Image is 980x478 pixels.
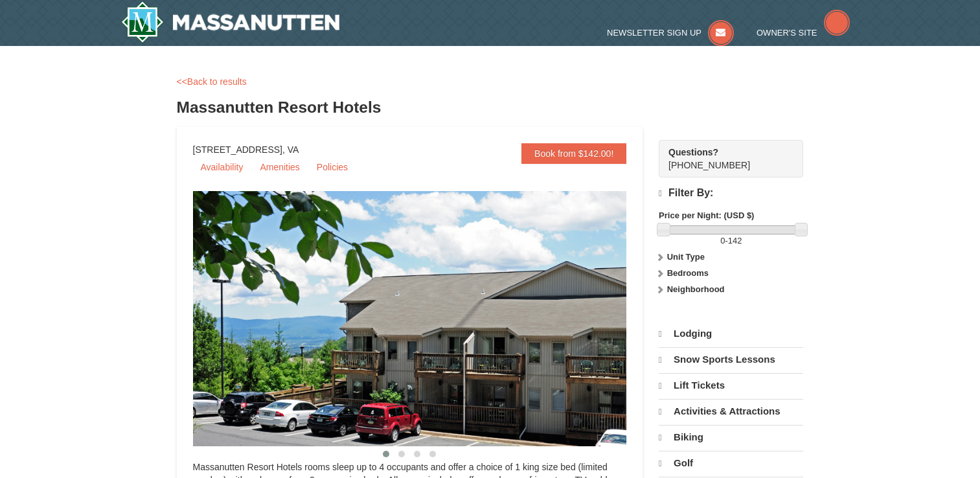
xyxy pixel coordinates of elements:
[193,191,659,446] img: 19219026-1-e3b4ac8e.jpg
[667,252,705,262] strong: Unit Type
[121,1,340,43] a: Massanutten Resort
[659,373,803,398] a: Lift Tickets
[668,147,718,157] strong: Questions?
[659,425,803,450] a: Biking
[121,1,340,43] img: Massanutten Resort Logo
[659,399,803,424] a: Activities & Attractions
[667,268,709,278] strong: Bedrooms
[668,146,780,170] span: [PHONE_NUMBER]
[193,157,251,177] a: Availability
[659,211,754,220] strong: Price per Night: (USD $)
[659,187,803,199] h4: Filter By:
[252,157,307,177] a: Amenities
[177,95,804,120] h3: Massanutten Resort Hotels
[757,28,850,38] a: Owner's Site
[728,236,742,245] span: 142
[659,451,803,475] a: Golf
[659,322,803,346] a: Lodging
[757,28,817,38] span: Owner's Site
[607,28,701,38] span: Newsletter Sign Up
[659,347,803,372] a: Snow Sports Lessons
[720,236,725,245] span: 0
[309,157,356,177] a: Policies
[659,234,803,247] label: -
[521,143,626,164] a: Book from $142.00!
[177,76,247,87] a: <<Back to results
[607,28,734,38] a: Newsletter Sign Up
[667,284,725,294] strong: Neighborhood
